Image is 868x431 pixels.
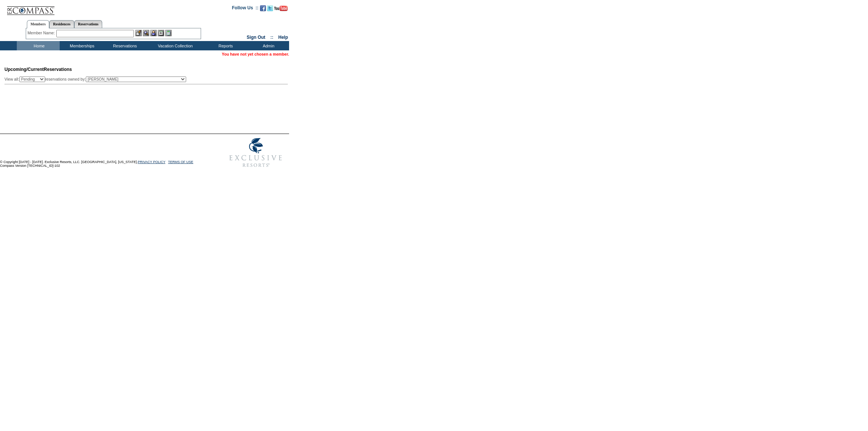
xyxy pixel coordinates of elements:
[270,35,273,40] span: ::
[274,6,288,11] img: Subscribe to our YouTube Channel
[232,4,258,13] td: Follow Us ::
[27,20,50,28] a: Members
[135,30,142,36] img: b_edit.gif
[60,41,103,50] td: Memberships
[274,7,288,12] a: Subscribe to our YouTube Channel
[103,41,145,50] td: Reservations
[4,76,189,82] div: View all: reservations owned by:
[260,7,266,12] a: Become our fan on Facebook
[247,35,265,40] a: Sign Out
[158,30,164,36] img: Reservations
[222,134,289,171] img: Exclusive Resorts
[4,67,72,72] span: Reservations
[267,5,273,11] img: Follow us on Twitter
[145,41,203,50] td: Vacation Collection
[246,41,289,50] td: Admin
[278,35,288,40] a: Help
[222,52,289,56] span: You have not yet chosen a member.
[165,30,172,36] img: b_calculator.gif
[28,30,56,36] div: Member Name:
[260,5,266,11] img: Become our fan on Facebook
[17,41,60,50] td: Home
[150,30,157,36] img: Impersonate
[74,20,102,28] a: Reservations
[168,160,194,164] a: TERMS OF USE
[143,30,149,36] img: View
[49,20,74,28] a: Residences
[203,41,246,50] td: Reports
[267,7,273,12] a: Follow us on Twitter
[4,67,44,72] span: Upcoming/Current
[138,160,165,164] a: PRIVACY POLICY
